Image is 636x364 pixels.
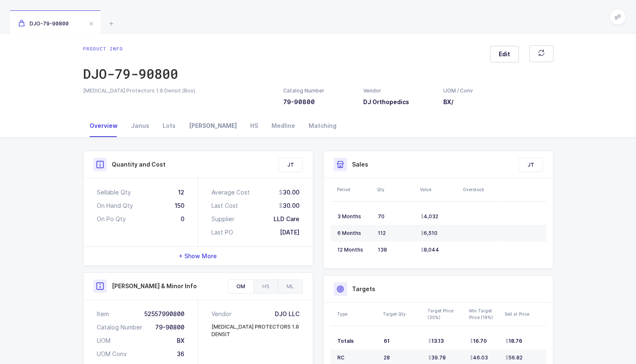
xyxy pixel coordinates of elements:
div: Overstock [463,186,501,193]
span: RC [337,354,344,361]
span: 46.03 [470,354,488,361]
div: UOM [97,337,111,345]
span: 4,032 [421,213,438,220]
div: [MEDICAL_DATA] PROTECTORS 1.0 DENSIT [211,323,299,338]
div: [DATE] [280,228,299,237]
span: 13.13 [428,338,444,344]
div: + Show More [83,247,313,265]
div: Min Target Price (19%) [469,307,500,321]
div: BX [177,337,184,345]
div: 12 Months [337,247,371,253]
div: Average Cost [211,188,250,197]
div: Supplier [211,215,234,223]
span: / [451,98,453,105]
span: 8,044 [421,247,439,253]
div: Medline [265,115,302,137]
div: Target Qty [383,311,422,317]
div: [PERSON_NAME] [182,115,244,137]
span: 16.70 [470,338,487,344]
div: On Hand Qty [97,202,133,210]
div: Last Cost [211,202,238,210]
div: OM [228,280,254,293]
h3: Sales [352,160,368,169]
div: Value [420,186,458,193]
span: 70 [378,213,385,219]
div: 6 Months [337,230,371,237]
div: HS [254,280,278,293]
div: UOM Conv [97,350,127,358]
div: Matching [302,115,343,137]
div: LLD Care [274,215,299,223]
span: 138 [378,247,387,253]
div: 150 [175,202,184,210]
div: JT [279,158,302,172]
button: Edit [490,46,519,62]
div: 30.00 [279,202,299,210]
h3: [PERSON_NAME] & Minor Info [112,282,197,290]
div: 3 Months [337,213,371,220]
span: Totals [337,338,354,344]
h3: Targets [352,285,375,293]
div: Qty [377,186,415,193]
div: Sellable Qty [97,188,131,197]
span: 28 [384,354,390,361]
span: + Show More [179,252,217,260]
div: Overview [83,115,124,137]
div: ML [278,280,302,293]
div: HS [244,115,265,137]
div: Type [337,311,378,317]
div: 36 [177,350,184,358]
div: JT [519,158,543,172]
div: Target Price (30%) [427,307,464,321]
h3: DJ Orthopedics [363,98,433,106]
div: [MEDICAL_DATA] Protectors 1.0 Densit (Box) [83,87,273,95]
div: Lots [156,115,182,137]
div: 30.00 [279,188,299,197]
h3: Quantity and Cost [112,160,166,169]
span: 112 [378,230,386,236]
div: Last PO [211,228,233,237]
div: Vendor [211,310,235,318]
div: 0 [181,215,184,223]
div: DJO LLC [275,310,299,318]
span: 39.78 [428,354,446,361]
div: Product info [83,45,178,52]
span: DJO-79-90800 [18,20,69,27]
div: Vendor [363,87,433,95]
h3: BX [443,98,473,106]
span: 6,510 [421,230,437,237]
div: Janus [124,115,156,137]
div: Sell at Price [505,311,544,317]
span: Edit [499,50,510,58]
div: Period [337,186,372,193]
span: 18.76 [505,338,522,344]
div: 12 [178,188,184,197]
span: 56.82 [505,354,523,361]
span: 61 [384,338,390,344]
div: UOM / Conv [443,87,473,95]
div: On Po Qty [97,215,126,223]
